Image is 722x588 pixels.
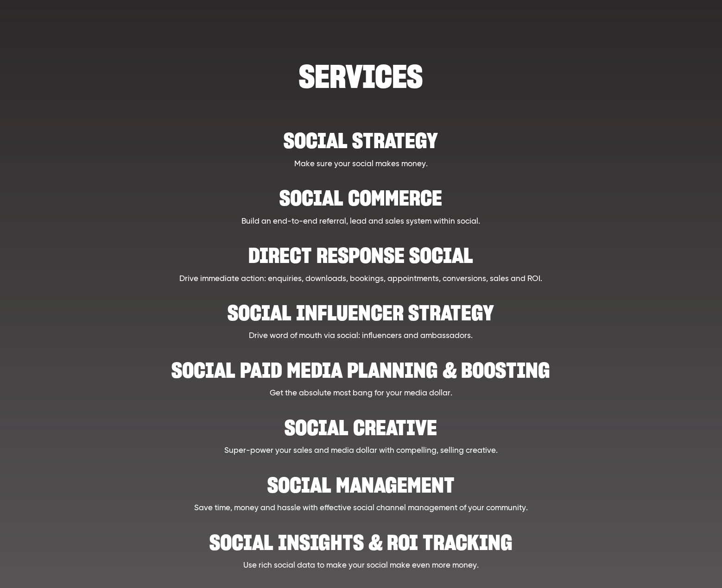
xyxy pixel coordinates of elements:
[89,409,633,457] a: Social creative Super-power your sales and media dollar with compelling, selling creative.
[89,351,633,380] h2: Social paid media planning & boosting
[89,330,633,342] p: Drive word of mouth via social: influencers and ambassadors.
[89,466,633,514] a: Social Management Save time, money and hassle with effective social channel management of your co...
[89,294,633,322] h2: Social influencer strategy
[89,524,633,572] a: Social Insights & ROI Tracking Use rich social data to make your social make even more money.
[89,388,633,400] p: Get the absolute most bang for your media dollar.
[89,502,633,514] p: Save time, money and hassle with effective social channel management of your community.
[89,158,633,170] p: Make sure your social makes money.
[89,122,633,170] a: Social strategy Make sure your social makes money.
[89,351,633,400] a: Social paid media planning & boosting Get the absolute most bang for your media dollar.
[89,466,633,494] h2: Social Management
[89,445,633,457] p: Super-power your sales and media dollar with compelling, selling creative.
[89,63,633,91] h1: SERVICES
[89,179,633,227] a: Social Commerce Build an end-to-end referral, lead and sales system within social.
[89,409,633,437] h2: Social creative
[89,122,633,150] h2: Social strategy
[89,237,633,265] h2: Direct Response Social
[89,273,633,285] p: Drive immediate action: enquiries, downloads, bookings, appointments, conversions, sales and ROI.
[89,179,633,207] h2: Social Commerce
[89,216,633,228] p: Build an end-to-end referral, lead and sales system within social.
[89,524,633,552] h2: Social Insights & ROI Tracking
[89,294,633,342] a: Social influencer strategy Drive word of mouth via social: influencers and ambassadors.
[89,237,633,285] a: Direct Response Social Drive immediate action: enquiries, downloads, bookings, appointments, conv...
[89,560,633,572] p: Use rich social data to make your social make even more money.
